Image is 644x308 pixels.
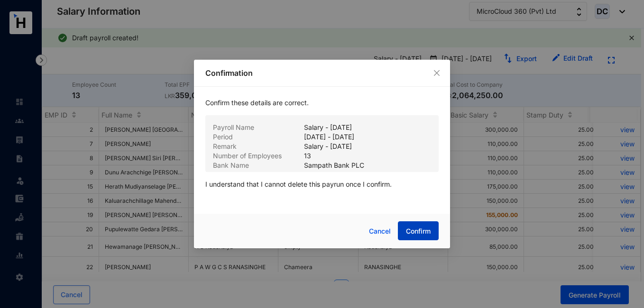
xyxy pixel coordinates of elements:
[304,123,352,132] p: Salary - [DATE]
[213,142,304,151] p: Remark
[304,161,364,170] p: Sampath Bank PLC
[369,226,391,236] span: Cancel
[213,151,304,161] p: Number of Employees
[406,226,431,236] span: Confirm
[304,132,354,142] p: [DATE] - [DATE]
[213,123,304,132] p: Payroll Name
[433,69,441,77] span: close
[398,221,439,240] button: Confirm
[213,161,304,170] p: Bank Name
[213,132,304,142] p: Period
[304,151,311,161] p: 13
[304,142,352,151] p: Salary - [DATE]
[432,68,442,78] button: Close
[205,67,439,79] p: Confirmation
[205,172,439,197] p: I understand that I cannot delete this payrun once I confirm.
[362,222,398,241] button: Cancel
[205,98,439,115] p: Confirm these details are correct.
